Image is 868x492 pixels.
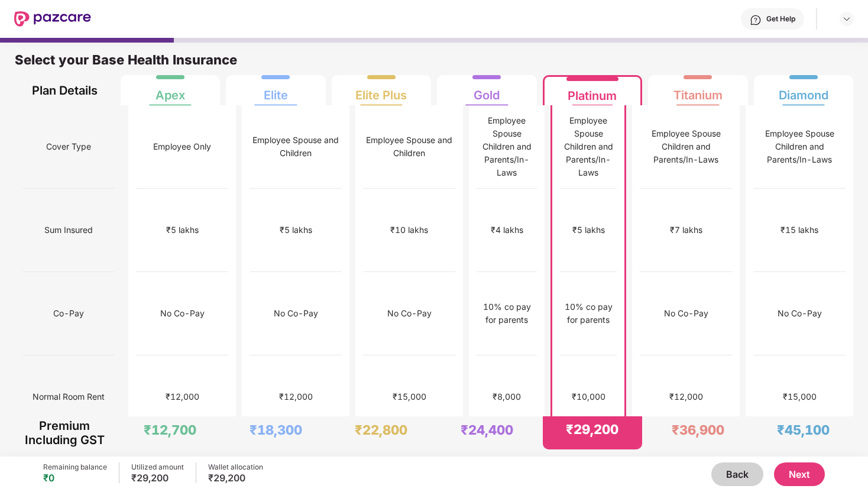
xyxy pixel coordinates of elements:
div: No Co-Pay [778,307,822,320]
div: 10% co pay for parents [560,300,617,326]
div: ₹5 lakhs [166,224,199,237]
div: Employee Spouse Children and Parents/In-Laws [640,127,732,166]
div: ₹15,000 [783,390,817,403]
div: ₹5 lakhs [572,224,605,237]
div: ₹36,900 [672,422,724,438]
img: svg+xml;base64,PHN2ZyBpZD0iRHJvcGRvd24tMzJ4MzIiIHhtbG5zPSJodHRwOi8vd3d3LnczLm9yZy8yMDAwL3N2ZyIgd2... [842,14,851,24]
div: Utilized amount [131,462,184,472]
div: ₹0 [43,472,107,484]
button: Back [711,462,763,486]
div: ₹29,200 [566,421,618,438]
div: Wallet allocation [208,462,263,472]
button: Next [774,462,825,486]
div: Employee Spouse and Children [363,134,455,160]
div: ₹24,400 [461,422,513,438]
span: Cover Type [46,135,91,158]
div: Select your Base Health Insurance [15,51,853,75]
div: ₹15,000 [393,390,426,403]
div: Employee Spouse Children and Parents/In-Laws [560,114,617,179]
div: Remaining balance [43,462,107,472]
div: 10% co pay for parents [477,300,537,326]
span: Normal Room Rent [33,386,105,408]
div: ₹8,000 [493,390,521,403]
div: Employee Spouse Children and Parents/In-Laws [753,127,846,166]
div: No Co-Pay [274,307,318,320]
div: ₹29,200 [131,472,184,484]
div: Elite [264,79,288,102]
div: Plan Details [22,75,107,105]
div: No Co-Pay [664,307,708,320]
div: No Co-Pay [387,307,432,320]
div: ₹18,300 [250,422,302,438]
div: Diamond [779,79,828,102]
div: ₹10,000 [572,390,605,403]
div: ₹15 lakhs [780,224,818,237]
img: New Pazcare Logo [14,11,91,27]
img: svg+xml;base64,PHN2ZyBpZD0iSGVscC0zMngzMiIgeG1sbnM9Imh0dHA6Ly93d3cudzMub3JnLzIwMDAvc3ZnIiB3aWR0aD... [750,14,762,26]
div: ₹12,000 [669,390,703,403]
div: ₹22,800 [355,422,407,438]
div: Get Help [766,14,795,24]
span: Co-Pay [53,302,84,325]
div: ₹10 lakhs [390,224,428,237]
div: Apex [156,79,185,102]
div: Premium Including GST [22,416,107,449]
div: ₹12,700 [144,422,196,438]
div: Employee Spouse Children and Parents/In-Laws [477,114,537,179]
div: Titanium [673,79,723,102]
div: ₹29,200 [208,472,263,484]
div: ₹7 lakhs [670,224,702,237]
div: Platinum [568,79,617,103]
div: Elite Plus [355,79,407,102]
div: Employee Spouse and Children [250,134,342,160]
div: ₹4 lakhs [491,224,523,237]
span: Sum Insured [44,219,93,241]
div: ₹5 lakhs [280,224,312,237]
div: Gold [474,79,500,102]
div: Employee Only [153,140,211,153]
div: No Co-Pay [160,307,205,320]
div: ₹12,000 [166,390,199,403]
div: ₹45,100 [777,422,830,438]
div: ₹12,000 [279,390,313,403]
